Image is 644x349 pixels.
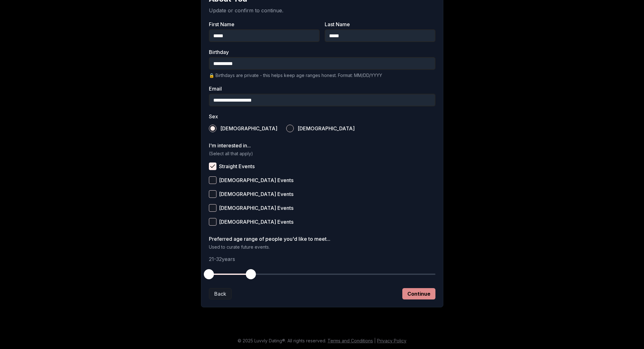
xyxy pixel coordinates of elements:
span: | [374,338,376,343]
span: [DEMOGRAPHIC_DATA] Events [219,219,293,224]
span: [DEMOGRAPHIC_DATA] [220,126,277,131]
label: Email [209,86,435,91]
button: [DEMOGRAPHIC_DATA] [209,125,216,132]
label: Sex [209,114,435,119]
p: 🔒 Birthdays are private - this helps keep age ranges honest. Format: MM/DD/YYYY [209,72,435,79]
button: Back [209,288,232,299]
button: Straight Events [209,163,216,170]
a: Privacy Policy [377,338,406,343]
button: [DEMOGRAPHIC_DATA] [286,125,294,132]
p: (Select all that apply) [209,151,435,157]
span: [DEMOGRAPHIC_DATA] [298,126,355,131]
label: Last Name [325,22,435,27]
label: Birthday [209,50,435,55]
span: Straight Events [219,164,255,169]
a: Terms and Conditions [328,338,373,343]
button: [DEMOGRAPHIC_DATA] Events [209,204,216,212]
button: [DEMOGRAPHIC_DATA] Events [209,176,216,184]
button: Continue [402,288,435,299]
span: [DEMOGRAPHIC_DATA] Events [219,192,293,197]
span: [DEMOGRAPHIC_DATA] Events [219,205,293,210]
button: [DEMOGRAPHIC_DATA] Events [209,190,216,198]
p: 21 - 32 years [209,255,435,263]
button: [DEMOGRAPHIC_DATA] Events [209,218,216,226]
p: Used to curate future events. [209,244,435,250]
label: Preferred age range of people you'd like to meet... [209,236,435,241]
label: I'm interested in... [209,143,435,148]
p: Update or confirm to continue. [209,7,435,14]
span: [DEMOGRAPHIC_DATA] Events [219,178,293,183]
label: First Name [209,22,320,27]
